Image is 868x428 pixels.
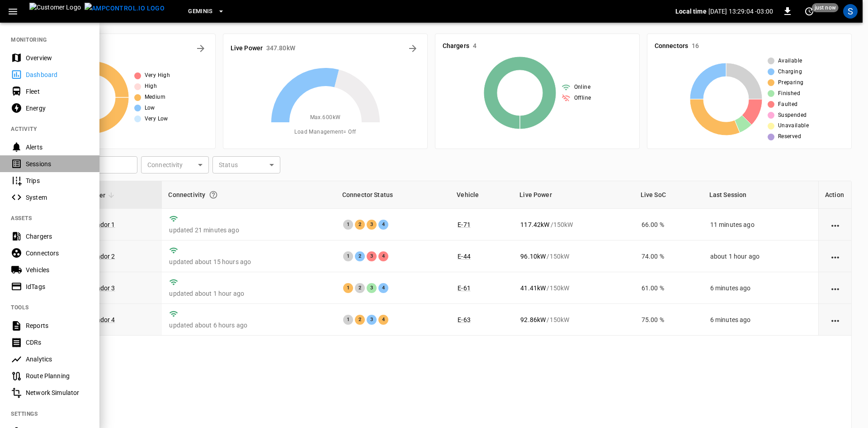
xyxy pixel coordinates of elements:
div: Reports [26,321,89,330]
div: Sessions [26,159,89,168]
span: just now [812,3,839,12]
p: [DATE] 13:29:04 -03:00 [708,7,773,16]
div: Analytics [26,355,89,364]
div: Overview [26,53,89,63]
img: ampcontrol.io logo [85,3,165,14]
div: Dashboard [26,70,89,79]
img: Customer Logo [29,3,81,20]
div: Network Simulator [26,388,89,397]
button: set refresh interval [802,4,816,19]
span: Geminis [188,6,213,17]
p: Local time [675,7,707,16]
div: Connectors [26,249,89,258]
div: Chargers [26,232,89,241]
div: System [26,193,89,202]
div: Fleet [26,87,89,96]
div: Trips [26,176,89,185]
div: IdTags [26,282,89,291]
div: Route Planning [26,371,89,380]
div: Alerts [26,143,89,152]
div: CDRs [26,338,89,347]
div: profile-icon [843,4,858,19]
div: Energy [26,104,89,113]
div: Vehicles [26,265,89,274]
